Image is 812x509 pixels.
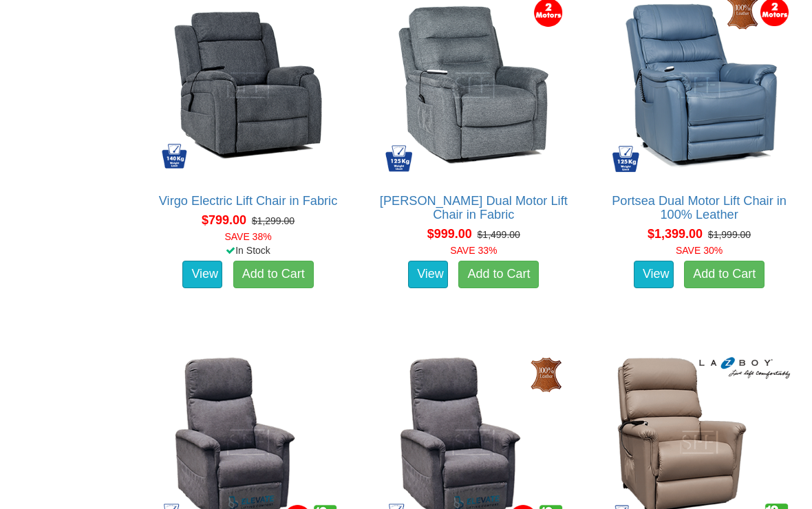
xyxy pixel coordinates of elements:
a: View [408,261,448,288]
del: $1,499.00 [478,229,520,240]
a: Add to Cart [458,261,539,288]
del: $1,299.00 [252,215,295,226]
a: View [634,261,674,288]
a: Add to Cart [233,261,314,288]
span: $999.00 [427,227,472,241]
font: SAVE 38% [224,231,271,242]
span: $1,399.00 [648,227,703,241]
a: View [182,261,222,288]
a: Portsea Dual Motor Lift Chair in 100% Leather [612,194,787,221]
a: Add to Cart [684,261,765,288]
a: [PERSON_NAME] Dual Motor Lift Chair in Fabric [380,194,568,221]
font: SAVE 30% [676,245,723,256]
span: $799.00 [202,213,246,227]
del: $1,999.00 [708,229,751,240]
div: In Stock [143,243,354,257]
font: SAVE 33% [450,245,497,256]
a: Virgo Electric Lift Chair in Fabric [159,194,337,208]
